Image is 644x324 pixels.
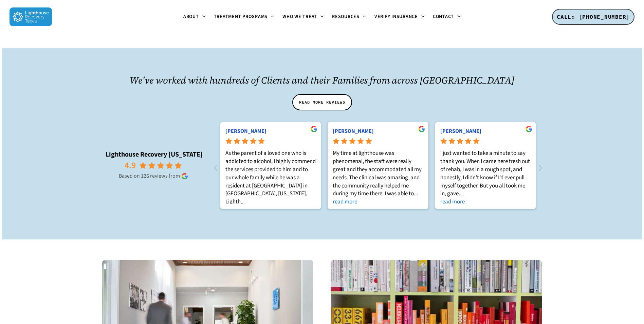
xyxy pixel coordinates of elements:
span: Verify Insurance [374,13,418,20]
h2: We've worked with hundreds of Clients and their Families from across [GEOGRAPHIC_DATA] [98,74,546,87]
rp-readmore: read more [440,198,531,206]
span: Contact [433,13,454,20]
rp-based: Based on 126 reviews from [98,172,210,180]
span: Resources [332,13,360,20]
rp-s: ... [459,190,463,198]
a: Resources [328,14,370,20]
span: Who We Treat [282,13,317,20]
rp-review-name: Mark Hoglund [225,127,316,135]
a: [PERSON_NAME] [225,127,272,135]
rp-rating: 4.9 [125,159,136,172]
span: Treatment Programs [214,13,268,20]
a: Treatment Programs [210,14,279,20]
a: READ MORE REVIEWS [292,94,352,110]
span: READ MORE REVIEWS [299,99,345,106]
a: [PERSON_NAME] [333,127,379,135]
span: About [183,13,199,20]
a: Verify Insurance [370,14,429,20]
rp-review-name: Noah Carrillo [333,127,423,135]
rp-review-name: David Solomon [440,127,531,135]
a: CALL: [PHONE_NUMBER] [552,9,634,25]
a: About [179,14,210,20]
rp-s: ... [414,190,418,198]
rp-s: ... [241,198,245,206]
a: Who We Treat [278,14,328,20]
rp-name: Lighthouse Recovery [US_STATE] [98,150,210,159]
rp-review-text: I just wanted to take a minute to say thank you. When I came here fresh out of rehab, I was in a ... [440,149,531,204]
span: CALL: [PHONE_NUMBER] [557,13,630,20]
rp-review-text: My time at lighthouse was phenomenal, the staff were really great and they accommodated all my ne... [333,149,423,204]
img: Lighthouse Recovery Texas [10,7,52,26]
a: [PERSON_NAME] [440,127,486,135]
rp-readmore: read more [333,198,423,206]
rp-review-text: As the parent of a loved one who is addicted to alcohol, I highly commend the services provided t... [225,149,316,204]
a: Contact [429,14,465,20]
